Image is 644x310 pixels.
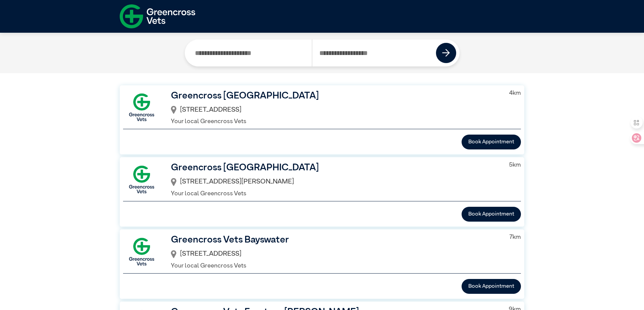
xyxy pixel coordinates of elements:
h3: Greencross [GEOGRAPHIC_DATA] [171,161,498,175]
div: [STREET_ADDRESS][PERSON_NAME] [171,175,498,189]
div: [STREET_ADDRESS] [171,103,498,117]
p: 4 km [509,89,521,98]
p: 7 km [509,233,521,242]
div: [STREET_ADDRESS] [171,247,499,261]
p: Your local Greencross Vets [171,189,498,198]
h3: Greencross [GEOGRAPHIC_DATA] [171,89,498,103]
img: GX-Square.png [123,233,160,270]
p: Your local Greencross Vets [171,117,498,126]
img: GX-Square.png [123,161,160,198]
img: icon-right [442,49,450,57]
button: Book Appointment [462,207,521,222]
input: Search by Clinic Name [188,39,312,66]
button: Book Appointment [462,279,521,294]
h3: Greencross Vets Bayswater [171,233,499,247]
p: Your local Greencross Vets [171,261,499,271]
button: Book Appointment [462,135,521,149]
p: 5 km [509,161,521,170]
input: Search by Postcode [312,39,436,66]
img: f-logo [120,2,195,31]
img: GX-Square.png [123,89,160,126]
